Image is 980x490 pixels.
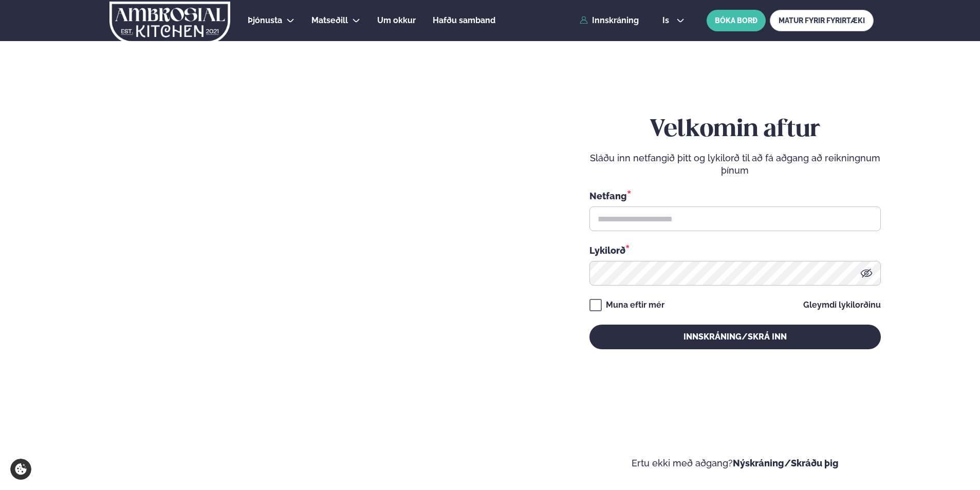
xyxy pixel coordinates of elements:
[311,15,348,25] span: Matseðill
[248,15,282,25] span: Þjónusta
[662,16,672,25] span: is
[803,301,881,309] a: Gleymdi lykilorðinu
[433,14,495,27] a: Hafðu samband
[770,10,874,31] a: MATUR FYRIR FYRIRTÆKI
[377,14,416,27] a: Um okkur
[589,325,881,349] button: Innskráning/Skrá inn
[589,116,881,144] h2: Velkomin aftur
[108,2,231,44] img: logo
[433,15,495,25] span: Hafðu samband
[31,305,244,391] h2: Velkomin á Ambrosial kitchen!
[521,457,950,469] p: Ertu ekki með aðgang?
[589,189,881,202] div: Netfang
[654,16,693,25] button: is
[311,14,348,27] a: Matseðill
[580,16,639,25] a: Innskráning
[707,10,766,31] button: BÓKA BORÐ
[248,14,282,27] a: Þjónusta
[10,459,31,480] a: Cookie settings
[377,15,416,25] span: Um okkur
[589,243,881,257] div: Lykilorð
[733,458,839,468] a: Nýskráning/Skráðu þig
[589,152,881,177] p: Sláðu inn netfangið þitt og lykilorð til að fá aðgang að reikningnum þínum
[31,404,244,428] p: Ef eitthvað sameinar fólk, þá er [PERSON_NAME] matarferðalag.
